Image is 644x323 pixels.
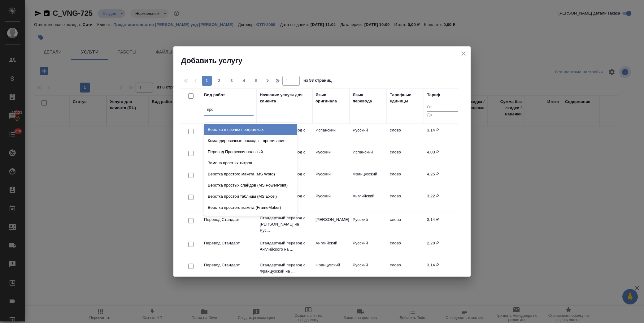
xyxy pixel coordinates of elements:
td: 3,14 ₽ [424,259,461,281]
td: слово [387,213,424,235]
td: Французский [312,259,350,281]
span: 3 [227,78,237,84]
div: Вид работ [204,92,225,98]
td: 3,22 ₽ [424,190,461,212]
td: Русский [350,237,387,259]
td: слово [387,124,424,146]
td: 3,14 ₽ [424,213,461,235]
input: До [427,111,458,119]
span: 5 [251,78,261,84]
button: close [459,49,468,58]
div: Верстка простого макета (MS Word) [204,169,297,180]
td: слово [387,237,424,259]
div: Тариф [427,92,440,98]
div: Верстка простых слайдов (MS PowerPoint) [204,180,297,191]
td: [PERSON_NAME] [312,213,350,235]
div: Язык оригинала [315,92,346,104]
div: Замена простых титров [204,157,297,169]
td: 2,28 ₽ [424,237,461,259]
td: 4,03 ₽ [424,146,461,168]
input: От [427,104,458,111]
td: 3,14 ₽ [424,124,461,146]
p: Стандартный перевод с [PERSON_NAME] на Рус... [260,215,309,234]
td: 4,25 ₽ [424,168,461,190]
p: Стандартный перевод с Английского на ... [260,240,309,252]
div: Верстка простого макета (Indesign) [204,213,297,224]
td: Английский [312,237,350,259]
span: 4 [239,78,249,84]
td: Испанский [350,146,387,168]
span: из 58 страниц [303,77,332,86]
td: Русский [312,168,350,190]
div: Командировочные расходы - проживание [204,135,297,146]
p: Стандартный перевод с Французский на ... [260,262,309,274]
td: слово [387,259,424,281]
p: Перевод Стандарт [204,262,254,268]
button: 4 [239,76,249,86]
p: Перевод Стандарт [204,217,254,223]
div: Верстка простой таблицы (MS Excel) [204,191,297,202]
button: 3 [227,76,237,86]
div: Перевод Профессиональный [204,146,297,157]
button: 5 [251,76,261,86]
td: слово [387,146,424,168]
td: Русский [312,190,350,212]
span: 2 [214,78,224,84]
button: 2 [214,76,224,86]
td: Русский [350,124,387,146]
div: Название услуги для клиента [260,92,309,104]
td: Русский [350,213,387,235]
td: Русский [350,259,387,281]
td: Английский [350,190,387,212]
p: Перевод Стандарт [204,240,254,246]
div: Верстка в прочих программах [204,124,297,135]
div: Тарифные единицы [390,92,421,104]
td: Русский [312,146,350,168]
td: слово [387,190,424,212]
td: Испанский [312,124,350,146]
td: Французский [350,168,387,190]
h2: Добавить услугу [181,56,471,66]
div: Верстка простого макета (FrameMaker) [204,202,297,213]
div: Язык перевода [353,92,384,104]
td: слово [387,168,424,190]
